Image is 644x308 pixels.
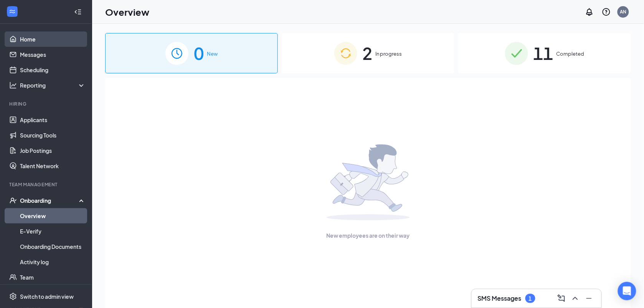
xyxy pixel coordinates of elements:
svg: Collapse [74,8,82,16]
div: Onboarding [20,197,79,204]
a: Activity log [20,254,86,270]
a: E-Verify [20,224,86,239]
svg: QuestionInfo [602,7,611,17]
div: Switch to admin view [20,293,74,300]
a: Overview [20,208,86,224]
div: Team Management [9,181,84,188]
div: 1 [529,295,532,302]
span: 0 [194,40,204,66]
button: ChevronUp [569,292,581,305]
button: ComposeMessage [555,292,568,305]
svg: WorkstreamLogo [8,8,16,15]
a: Home [20,31,86,47]
a: Talent Network [20,158,86,174]
div: Open Intercom Messenger [618,282,636,300]
a: Onboarding Documents [20,239,86,254]
h1: Overview [105,5,149,18]
svg: Notifications [585,7,594,17]
svg: ChevronUp [571,294,580,303]
a: Scheduling [20,62,86,78]
a: Team [20,270,86,285]
span: New [207,50,218,58]
svg: ComposeMessage [557,294,566,303]
svg: Settings [9,293,17,300]
span: In progress [376,50,402,58]
svg: Minimize [585,294,594,303]
div: Hiring [9,101,84,107]
svg: Analysis [9,81,17,89]
span: 2 [363,40,373,66]
span: New employees are on their way [327,231,410,240]
h3: SMS Messages [478,294,522,303]
a: Messages [20,47,86,62]
svg: UserCheck [9,197,17,204]
span: Completed [556,50,585,58]
div: Reporting [20,81,86,89]
span: 11 [533,40,553,66]
a: Job Postings [20,143,86,158]
a: Applicants [20,112,86,128]
a: Sourcing Tools [20,128,86,143]
button: Minimize [583,292,595,305]
div: AN [620,8,627,15]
